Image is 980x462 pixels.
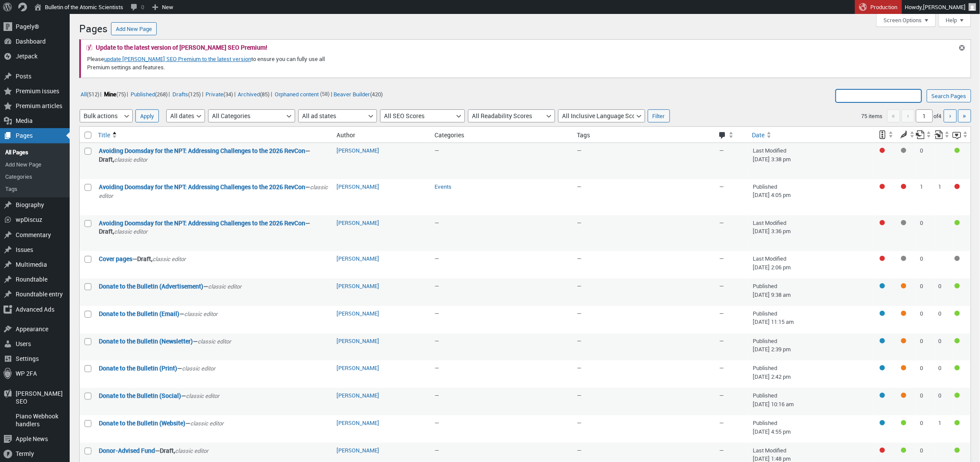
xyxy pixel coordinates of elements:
[104,55,251,63] a: update [PERSON_NAME] SEO Premium to the latest version
[99,364,177,372] a: “Donate to the Bulletin (Print)” (Edit)
[99,183,328,200] strong: —
[901,220,906,225] div: Not available
[880,393,885,398] div: Post is set to noindex.
[99,391,181,400] a: “Donate to the Bulletin (Social)” (Edit)
[955,448,960,453] div: Good
[337,282,380,290] a: [PERSON_NAME]
[129,89,168,99] a: Published(268)
[99,309,179,318] a: “Donate to the Bulletin (Email)” (Edit)
[934,306,953,333] td: 0
[916,143,934,179] td: 0
[955,148,960,153] div: Good
[901,283,906,289] div: OK
[190,419,224,427] span: classic editor
[880,448,885,453] div: Focus keyphrase not set
[748,127,873,143] a: Date
[99,155,114,163] span: Draft,
[337,255,380,262] a: [PERSON_NAME]
[99,219,305,227] a: “Avoiding Doomsday for the NPT: Addressing Challenges to the 2026 RevCon” (Edit)
[748,306,873,333] td: Published [DATE] 11:15 am
[963,111,967,120] span: »
[862,112,883,120] span: 75 items
[934,333,953,361] td: 0
[370,90,383,98] span: (420)
[719,255,724,262] span: —
[916,388,934,415] td: 0
[923,3,966,11] span: [PERSON_NAME]
[186,392,219,400] span: classic editor
[434,219,439,227] span: —
[172,88,203,99] li: |
[719,309,724,317] span: —
[337,419,380,427] a: [PERSON_NAME]
[955,338,960,343] div: Good
[99,146,305,155] a: “Avoiding Doomsday for the NPT: Addressing Challenges to the 2026 RevCon” (Edit)
[434,255,439,262] span: —
[950,111,952,120] span: ›
[260,90,270,98] span: (85)
[577,391,582,399] span: —
[434,364,439,372] span: —
[901,448,906,453] div: Good
[719,146,724,154] span: —
[719,337,724,345] span: —
[577,419,582,427] span: —
[188,90,201,98] span: (125)
[901,311,906,316] div: OK
[901,256,906,261] div: Not available
[719,446,724,454] span: —
[99,309,328,319] strong: —
[880,365,885,370] div: Post is set to noindex.
[87,90,99,98] span: (512)
[934,388,953,415] td: 0
[955,365,960,370] div: Good
[880,311,885,316] div: Post is set to noindex.
[880,220,885,225] div: Focus keyphrase not set
[577,446,582,454] span: —
[901,184,906,189] div: Needs improvement
[79,18,108,37] h1: Pages
[99,282,328,291] strong: —
[337,364,380,372] a: [PERSON_NAME]
[719,282,724,290] span: —
[116,90,126,98] span: (75)
[434,391,439,399] span: —
[94,127,333,143] a: Title
[901,338,906,343] div: OK
[895,127,916,143] a: Readability score
[273,89,320,99] a: Orphaned content
[99,446,328,455] strong: —
[934,279,953,306] td: 0
[99,255,328,264] strong: —
[577,146,582,154] span: —
[748,143,873,179] td: Last Modified [DATE] 3:38 pm
[434,337,439,345] span: —
[880,148,885,153] div: Focus keyphrase not set
[434,146,439,154] span: —
[719,219,724,227] span: —
[880,338,885,343] div: Post is set to noindex.
[873,127,894,143] a: SEO score
[577,309,582,317] span: —
[99,391,328,401] strong: —
[916,215,934,251] td: 0
[434,446,439,454] span: —
[719,183,724,190] span: —
[337,391,380,399] a: [PERSON_NAME]
[99,446,155,455] a: “Donor-Advised Fund” (Edit)
[172,89,202,99] a: Drafts(125)
[719,391,724,399] span: —
[175,447,209,455] span: classic editor
[237,89,271,99] a: Archived(85)
[99,337,193,345] a: “Donate to the Bulletin (Newsletter)” (Edit)
[934,179,953,215] td: 1
[99,219,328,236] strong: —
[96,44,267,51] h2: Update to the latest version of [PERSON_NAME] SEO Premium!
[99,227,114,235] span: Draft,
[880,420,885,425] div: Post is set to noindex.
[155,90,168,98] span: (268)
[103,89,127,99] a: Mine(75)
[916,179,934,215] td: 1
[184,310,218,318] span: classic editor
[577,255,582,262] span: —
